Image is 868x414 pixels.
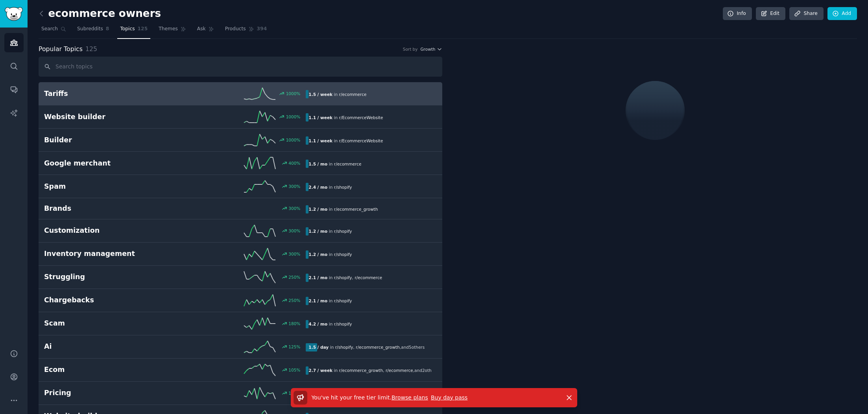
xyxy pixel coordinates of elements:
[44,342,175,351] h2: Ai
[400,345,401,350] span: ,
[356,345,400,350] span: r/ ecommerce_growth
[334,252,352,257] span: r/ shopify
[392,394,428,401] a: Browse plans
[44,182,175,191] h2: Spam
[431,394,467,401] a: Buy day pass
[39,105,442,129] a: Website builder1000%1.1 / weekin r/EcommerceWebsite
[44,112,175,122] h2: Website builder
[39,312,442,335] a: Scam180%4.2 / moin r/shopify
[308,115,332,120] b: 1.1 / week
[306,136,386,145] div: in
[288,206,300,211] div: 300 %
[286,137,301,143] div: 1000 %
[106,26,109,33] span: 8
[306,274,385,282] div: in
[723,7,752,20] a: Info
[306,227,355,236] div: in
[156,23,189,39] a: Themes
[306,343,427,351] div: in
[827,7,857,20] a: Add
[286,114,301,120] div: 1000 %
[308,207,327,212] b: 1.2 / mo
[44,249,175,259] h2: Inventory management
[353,345,355,350] span: ,
[413,368,414,373] span: ,
[334,229,352,234] span: r/ shopify
[308,298,327,303] b: 2.1 / mo
[39,243,442,266] a: Inventory management300%1.2 / moin r/shopify
[306,250,355,259] div: in
[288,160,300,166] div: 400 %
[39,44,83,54] span: Popular Topics
[44,272,175,282] h2: Struggling
[339,138,383,143] span: r/ EcommerceWebsite
[306,90,369,98] div: in
[308,252,327,257] b: 1.2 / mo
[39,382,442,405] a: Pricing100%1.7 / weekin r/shopify,r/ecommerce,and1other
[39,23,69,39] a: Search
[222,23,270,39] a: Products394
[288,184,300,189] div: 300 %
[334,207,378,212] span: r/ ecommerce_growth
[41,26,58,33] span: Search
[288,228,300,234] div: 300 %
[44,135,175,145] h2: Builder
[159,26,178,33] span: Themes
[420,46,435,52] span: Growth
[334,162,362,166] span: r/ ecommerce
[39,335,442,359] a: Ai125%1.5 / dayin r/shopify,r/ecommerce_growth,and5others
[286,91,301,96] div: 1000 %
[39,57,442,77] input: Search topics
[85,45,97,53] span: 125
[288,251,300,257] div: 300 %
[39,152,442,175] a: Google merchant400%1.5 / moin r/ecommerce
[355,275,382,280] span: r/ ecommerce
[334,275,352,280] span: r/ shopify
[386,368,413,373] span: r/ ecommerce
[39,82,442,105] a: Tariffs1000%1.5 / weekin r/ecommerce
[288,298,300,303] div: 250 %
[39,7,161,20] h2: ecommerce owners
[789,7,823,20] a: Share
[334,322,352,326] span: r/ shopify
[39,219,442,243] a: Customization300%1.2 / moin r/shopify
[414,368,438,373] span: and 2 other s
[44,158,175,168] h2: Google merchant
[334,185,352,190] span: r/ shopify
[257,26,267,33] span: 394
[339,115,383,120] span: r/ EcommerceWebsite
[383,368,384,373] span: ,
[39,289,442,312] a: Chargebacks250%2.1 / moin r/shopify
[306,297,355,305] div: in
[306,205,380,213] div: in
[44,89,175,99] h2: Tariffs
[308,368,332,373] b: 2.7 / week
[225,26,246,33] span: Products
[39,266,442,289] a: Struggling250%2.1 / moin r/shopify,r/ecommerce
[306,160,364,168] div: in
[288,274,300,280] div: 250 %
[5,7,23,21] img: GummySearch logo
[288,321,300,326] div: 180 %
[39,175,442,198] a: Spam300%2.4 / moin r/shopify
[308,92,332,97] b: 1.5 / week
[308,275,327,280] b: 2.1 / mo
[288,344,300,350] div: 125 %
[44,204,175,213] h2: Brands
[308,322,327,326] b: 4.2 / mo
[39,129,442,152] a: Builder1000%1.1 / weekin r/EcommerceWebsite
[756,7,785,20] a: Edit
[120,26,135,33] span: Topics
[335,345,353,350] span: r/ shopify
[312,394,392,401] span: You've hit your free tier limit .
[44,226,175,236] h2: Customization
[339,368,383,373] span: r/ ecommerce_growth
[74,23,112,39] a: Subreddits8
[308,229,327,234] b: 1.2 / mo
[44,295,175,305] h2: Chargebacks
[306,183,355,191] div: in
[306,320,355,328] div: in
[308,345,329,350] b: 1.5 / day
[403,46,418,52] div: Sort by
[334,298,352,303] span: r/ shopify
